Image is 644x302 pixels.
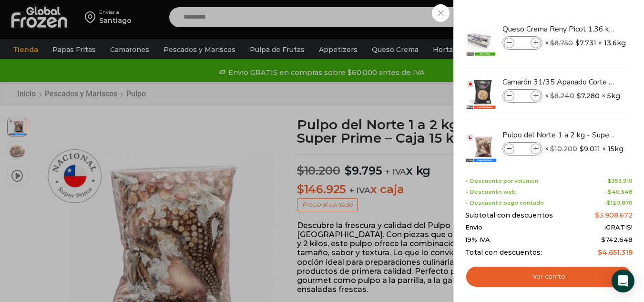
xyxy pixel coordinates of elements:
bdi: 3.908.672 [595,211,633,219]
span: Subtotal con descuentos [465,211,553,219]
span: - [604,200,633,206]
bdi: 40.548 [608,188,633,195]
a: Ver carrito [465,266,633,288]
span: $ [595,211,599,219]
bdi: 120.870 [607,199,633,206]
bdi: 8.240 [550,92,574,100]
span: $ [580,144,584,154]
span: 19% IVA [465,236,490,244]
span: + Descuento por volumen [465,178,538,184]
span: $ [550,92,554,100]
span: $ [550,145,554,153]
span: × × 13.6kg [545,36,626,50]
span: ¡GRATIS! [604,224,633,231]
span: - [605,178,633,184]
span: + Descuento web [465,189,516,195]
bdi: 4.651.319 [598,248,633,257]
span: $ [607,199,611,206]
span: 742.648 [601,236,633,243]
a: Queso Crema Reny Picot 1,36 kg - Caja 13,6 kg [502,24,616,34]
span: × × 15kg [545,142,624,156]
bdi: 7.731 [575,38,596,48]
span: - [605,189,633,195]
span: $ [598,248,602,257]
bdi: 9.011 [580,144,600,154]
a: Camarón 31/35 Apanado Corte Mariposa - Bronze - Caja 5 kg [502,77,616,87]
span: $ [575,38,580,48]
div: Open Intercom Messenger [612,270,634,292]
input: Product quantity [515,91,530,101]
span: + Descuento pago contado [465,200,544,206]
span: $ [550,39,554,47]
input: Product quantity [515,144,530,154]
bdi: 10.200 [550,145,577,153]
span: × × 5kg [545,89,620,103]
input: Product quantity [515,38,530,48]
span: $ [601,236,605,243]
bdi: 353.910 [608,177,633,184]
bdi: 7.280 [577,91,600,101]
bdi: 8.750 [550,39,573,47]
a: Pulpo del Norte 1 a 2 kg - Super Prime - Caja 15 kg [502,130,616,140]
span: $ [608,177,612,184]
span: $ [577,91,581,101]
span: Envío [465,224,482,231]
span: $ [608,188,612,195]
span: Total con descuentos: [465,249,542,257]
